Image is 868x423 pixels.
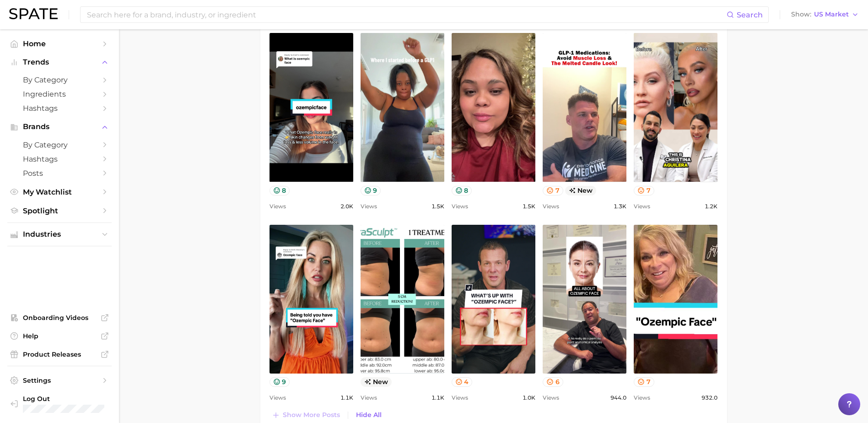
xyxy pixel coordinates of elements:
[634,377,654,387] button: 7
[523,201,535,212] span: 1.5k
[7,311,112,325] a: Onboarding Videos
[565,186,597,195] span: new
[23,76,96,84] span: by Category
[789,9,861,21] button: ShowUS Market
[791,12,811,17] span: Show
[23,39,96,48] span: Home
[23,206,96,215] span: Spotlight
[23,141,96,149] span: by Category
[452,377,473,387] button: 4
[814,12,849,17] span: US Market
[23,395,104,403] span: Log Out
[7,73,112,87] a: by Category
[23,169,96,178] span: Posts
[7,37,112,51] a: Home
[356,411,382,419] span: Hide All
[23,188,96,196] span: My Watchlist
[23,104,96,113] span: Hashtags
[452,392,468,403] span: Views
[23,314,96,322] span: Onboarding Videos
[270,392,286,403] span: Views
[7,329,112,343] a: Help
[7,185,112,199] a: My Watchlist
[340,201,353,212] span: 2.0k
[270,186,290,195] button: 8
[361,377,392,387] span: new
[7,392,112,416] a: Log out. Currently logged in with e-mail SLong@ulta.com.
[361,392,377,403] span: Views
[23,376,96,385] span: Settings
[270,409,342,422] button: Show more posts
[543,377,563,387] button: 6
[23,123,96,131] span: Brands
[705,201,717,212] span: 1.2k
[340,392,353,403] span: 1.1k
[9,8,58,19] img: SPATE
[23,332,96,340] span: Help
[270,201,286,212] span: Views
[23,58,96,66] span: Trends
[452,186,472,195] button: 8
[614,201,626,212] span: 1.3k
[431,201,444,212] span: 1.5k
[543,392,559,403] span: Views
[7,87,112,101] a: Ingredients
[737,11,763,19] span: Search
[543,186,563,195] button: 7
[634,201,650,212] span: Views
[610,392,626,403] span: 944.0
[7,347,112,361] a: Product Releases
[23,90,96,98] span: Ingredients
[431,392,444,403] span: 1.1k
[23,230,96,239] span: Industries
[7,152,112,166] a: Hashtags
[7,55,112,69] button: Trends
[7,204,112,218] a: Spotlight
[634,392,650,403] span: Views
[23,155,96,163] span: Hashtags
[86,7,727,22] input: Search here for a brand, industry, or ingredient
[523,392,535,403] span: 1.0k
[7,228,112,241] button: Industries
[7,374,112,387] a: Settings
[354,409,384,421] button: Hide All
[7,120,112,134] button: Brands
[701,392,717,403] span: 932.0
[23,350,96,358] span: Product Releases
[634,186,654,195] button: 7
[270,377,290,387] button: 9
[7,166,112,180] a: Posts
[543,201,559,212] span: Views
[7,138,112,152] a: by Category
[7,101,112,115] a: Hashtags
[361,186,381,195] button: 9
[283,411,340,419] span: Show more posts
[361,201,377,212] span: Views
[452,201,468,212] span: Views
